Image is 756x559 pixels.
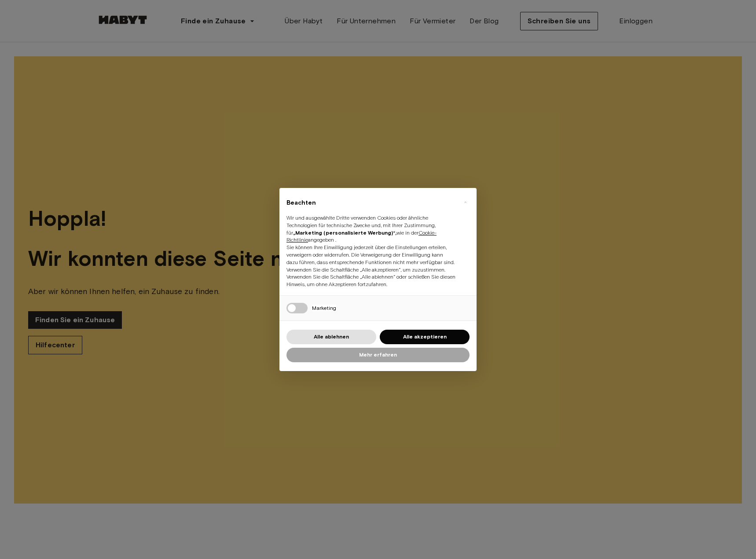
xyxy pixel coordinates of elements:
font: angegeben . [308,236,336,243]
font: Alle ablehnen [314,333,349,340]
font: Marketing [312,305,336,311]
button: Alle akzeptieren [380,330,470,344]
button: Mehr erfahren [286,348,470,362]
button: Alle ablehnen [286,330,376,344]
font: „Marketing (personalisierte Werbung)“, [293,229,396,236]
font: Verwenden Sie die Schaltfläche „Alle akzeptieren“, um zuzustimmen. Verwenden Sie die Schaltfläche... [286,266,455,288]
font: Mehr erfahren [359,351,397,358]
font: Sie können Ihre Einwilligung jederzeit über die Einstellungen erteilen, verweigern oder widerrufe... [286,244,455,265]
font: Wir und ausgewählte Dritte verwenden Cookies oder ähnliche Technologien für technische Zwecke und... [286,214,436,236]
a: Cookie-Richtlinie [286,230,437,243]
button: Diesen Hinweis schließen [458,195,472,209]
font: Alle akzeptieren [403,333,447,340]
font: wie in der [396,229,418,236]
font: Beachten [286,199,316,206]
font: × [464,197,467,207]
